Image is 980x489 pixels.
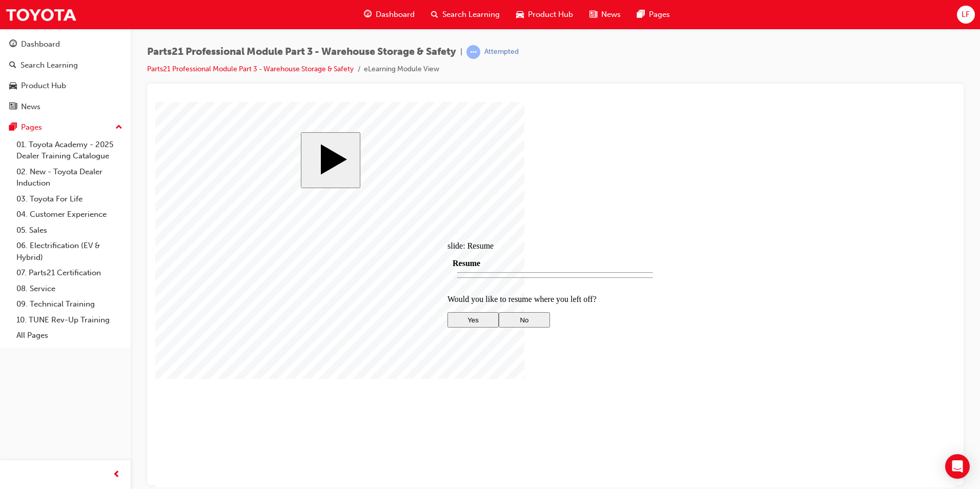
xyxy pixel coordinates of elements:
[12,265,127,281] a: 07. Parts21 Certification
[9,123,17,132] span: pages-icon
[12,191,127,207] a: 03. Toyota For Life
[364,8,372,21] span: guage-icon
[21,80,66,92] div: Product Hub
[12,207,127,222] a: 04. Customer Experience
[21,121,42,133] div: Pages
[589,8,597,21] span: news-icon
[528,9,573,21] span: Product Hub
[147,46,456,58] span: Parts21 Professional Module Part 3 - Warehouse Storage & Safety
[466,45,480,59] span: learningRecordVerb_ATTEMPT-icon
[4,35,127,54] a: Dashboard
[4,118,127,137] button: Pages
[292,139,507,149] div: slide: Resume
[460,46,462,58] span: |
[9,40,17,49] span: guage-icon
[957,6,975,24] button: LF
[508,4,581,25] a: car-iconProduct Hub
[4,56,127,75] a: Search Learning
[442,9,500,21] span: Search Learning
[147,65,354,73] a: Parts21 Professional Module Part 3 - Warehouse Storage & Safety
[12,328,127,343] a: All Pages
[581,4,629,25] a: news-iconNews
[356,4,423,25] a: guage-iconDashboard
[376,9,415,21] span: Dashboard
[12,312,127,328] a: 10. TUNE Rev-Up Training
[4,97,127,116] a: News
[516,8,524,21] span: car-icon
[113,468,120,481] span: prev-icon
[4,33,127,118] button: DashboardSearch LearningProduct HubNews
[12,164,127,191] a: 02. New - Toyota Dealer Induction
[962,9,970,21] span: LF
[629,4,678,25] a: pages-iconPages
[484,47,519,57] div: Attempted
[364,64,439,75] li: eLearning Module View
[945,454,970,479] div: Open Intercom Messenger
[21,59,78,71] div: Search Learning
[12,296,127,312] a: 09. Technical Training
[297,157,325,166] span: Resume
[343,210,395,226] button: No
[4,76,127,95] a: Product Hub
[12,137,127,164] a: 01. Toyota Academy - 2025 Dealer Training Catalogue
[12,222,127,238] a: 05. Sales
[21,38,60,50] div: Dashboard
[9,61,16,70] span: search-icon
[12,281,127,297] a: 08. Service
[9,81,17,91] span: car-icon
[21,101,40,113] div: News
[115,121,122,134] span: up-icon
[12,238,127,265] a: 06. Electrification (EV & Hybrid)
[292,210,343,226] button: Yes
[292,193,507,202] p: Would you like to resume where you left off?
[601,9,621,21] span: News
[649,9,670,21] span: Pages
[5,3,77,26] img: Trak
[637,8,645,21] span: pages-icon
[423,4,508,25] a: search-iconSearch Learning
[431,8,438,21] span: search-icon
[9,103,17,112] span: news-icon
